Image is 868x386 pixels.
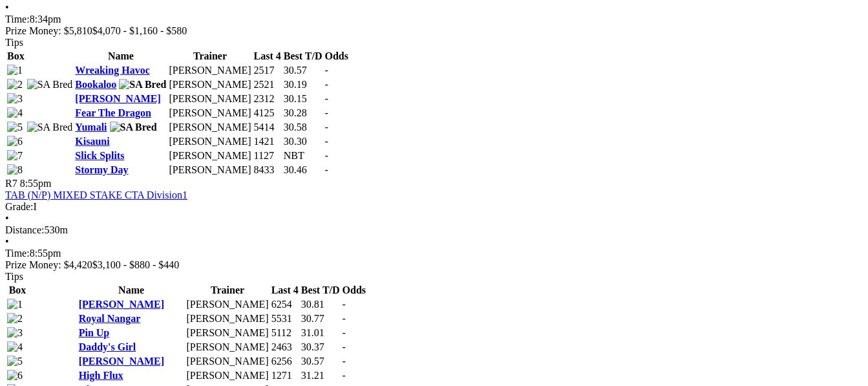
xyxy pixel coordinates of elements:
[168,78,251,91] td: [PERSON_NAME]
[343,313,346,324] span: -
[75,65,149,76] a: Wreaking Havoc
[79,341,136,352] a: Daddy's Girl
[301,284,341,297] th: Best T/D
[342,284,366,297] th: Odds
[168,164,251,177] td: [PERSON_NAME]
[168,64,251,77] td: [PERSON_NAME]
[253,107,282,120] td: 4125
[283,107,323,120] td: 30.28
[283,135,323,148] td: 30.30
[253,92,282,105] td: 2312
[75,164,128,175] a: Stormy Day
[271,298,299,311] td: 6254
[27,79,73,91] img: SA Bred
[110,122,157,133] img: SA Bred
[7,164,23,176] img: 8
[5,25,863,37] div: Prize Money: $5,810
[186,284,270,297] th: Trainer
[253,50,282,63] th: Last 4
[271,341,299,354] td: 2463
[186,355,270,368] td: [PERSON_NAME]
[283,164,323,177] td: 30.46
[7,299,23,310] img: 1
[168,135,251,148] td: [PERSON_NAME]
[325,107,328,118] span: -
[168,121,251,134] td: [PERSON_NAME]
[5,189,187,200] a: TAB (N/P) MIXED STAKE CTA Division1
[119,79,166,91] img: SA Bred
[186,312,270,325] td: [PERSON_NAME]
[343,356,346,367] span: -
[7,107,23,119] img: 4
[283,78,323,91] td: 30.19
[74,50,167,63] th: Name
[301,341,341,354] td: 30.37
[7,150,23,162] img: 7
[75,150,124,161] a: Slick Splits
[168,92,251,105] td: [PERSON_NAME]
[253,164,282,177] td: 8433
[5,201,34,212] span: Grade:
[283,121,323,134] td: 30.58
[75,136,109,147] a: Kisauni
[325,164,328,175] span: -
[75,79,116,90] a: Bookaloo
[301,312,341,325] td: 30.77
[5,248,863,259] div: 8:55pm
[7,50,25,61] span: Box
[186,341,270,354] td: [PERSON_NAME]
[79,370,123,381] a: High Flux
[253,64,282,77] td: 2517
[301,369,341,382] td: 31.21
[5,213,9,224] span: •
[20,178,52,189] span: 8:55pm
[79,327,110,338] a: Pin Up
[271,355,299,368] td: 6256
[75,122,107,133] a: Yumali
[7,341,23,353] img: 4
[7,65,23,76] img: 1
[5,178,17,189] span: R7
[75,93,160,104] a: [PERSON_NAME]
[325,136,328,147] span: -
[5,224,44,235] span: Distance:
[5,14,30,25] span: Time:
[343,341,346,352] span: -
[325,79,328,90] span: -
[7,136,23,147] img: 6
[283,92,323,105] td: 30.15
[5,271,23,282] span: Tips
[7,313,23,325] img: 2
[5,248,30,259] span: Time:
[7,356,23,367] img: 5
[343,370,346,381] span: -
[5,224,863,236] div: 530m
[325,65,328,76] span: -
[92,259,180,270] span: $3,100 - $880 - $440
[7,93,23,105] img: 3
[324,50,349,63] th: Odds
[5,201,863,213] div: I
[325,93,328,104] span: -
[301,355,341,368] td: 30.57
[7,370,23,381] img: 6
[5,14,863,25] div: 8:34pm
[79,356,164,367] a: [PERSON_NAME]
[75,107,151,118] a: Fear The Dragon
[5,236,9,247] span: •
[253,121,282,134] td: 5414
[79,313,141,324] a: Royal Nangar
[283,64,323,77] td: 30.57
[9,284,26,295] span: Box
[5,37,23,48] span: Tips
[168,50,251,63] th: Trainer
[186,369,270,382] td: [PERSON_NAME]
[343,327,346,338] span: -
[301,327,341,339] td: 31.01
[5,2,9,13] span: •
[253,149,282,162] td: 1127
[5,259,863,271] div: Prize Money: $4,420
[7,327,23,339] img: 3
[92,25,187,36] span: $4,070 - $1,160 - $580
[78,284,185,297] th: Name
